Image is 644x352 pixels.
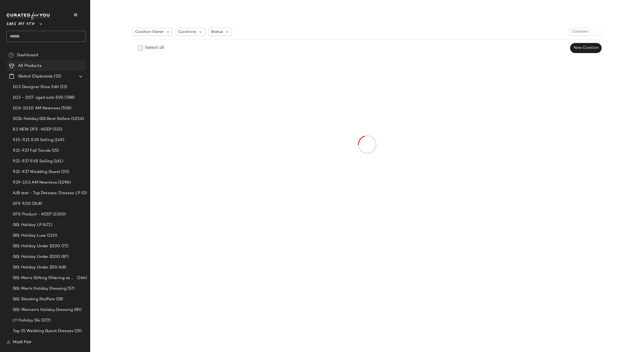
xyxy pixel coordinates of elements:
span: (25) [74,328,82,334]
span: (1096) [57,180,71,186]
span: GG: Women's Holiday Dressing [13,307,73,313]
span: Dashboard [17,52,38,58]
span: (210) [46,233,57,239]
button: New Curation [570,43,602,53]
span: Top 25 Wedding Guest Dresses [13,328,74,334]
span: (85) [73,307,82,313]
span: Curation Owner [135,29,164,35]
span: 10.6-10.10 AM Newness [13,105,60,111]
span: GG: Holiday LP [13,222,42,228]
span: 8.1 NEW DFS -KEEP [13,127,51,133]
span: GG: Holiday Under $100 [13,243,60,249]
span: (248) [31,201,42,207]
span: New Curation [573,46,598,50]
span: 9.15-9.21 SVS Selling [13,137,53,143]
span: (0) [80,190,87,196]
span: Columns [572,30,587,34]
div: Select all [145,45,164,51]
span: Madi Fair [13,339,32,346]
span: Status [211,29,223,35]
span: 9.29-10.3 AM Newness [13,180,57,186]
span: (20) [60,169,69,175]
span: (72) [60,243,68,249]
span: Global Clipboards [18,73,53,80]
span: (558) [60,105,71,111]
span: (264) [76,275,87,281]
span: (28) [55,296,63,302]
span: (588) [63,95,75,101]
span: A/B test - Top Dresses: Dresses LP [13,190,80,196]
span: GG: Holiday Under $50 [13,264,58,271]
span: GG: Holiday Luxe [13,233,46,239]
span: (149) [53,137,64,143]
span: GG: Holiday Under $200 [13,254,60,260]
span: 9.21-9.27 Wedding Guest [13,169,60,175]
span: 10.3 - OCT aged sale SVS [13,95,63,101]
img: cfy_white_logo.C9jOOHJF.svg [6,12,51,20]
span: DFS Product - KEEP [13,211,52,218]
img: svg%3e [8,53,14,58]
span: 2024 Holiday GG Best Sellers [13,116,70,122]
span: GG: Men's Gifting (filtering as women's) [13,275,76,281]
span: (57) [66,286,75,292]
img: svg%3e [6,340,11,345]
span: (471) [42,222,52,228]
span: (25) [51,148,59,154]
span: GG: Men's Holiday Dressing [13,286,66,292]
span: (161) [53,158,63,164]
span: (372) [40,318,51,324]
button: Columns [569,28,590,36]
span: 10.3 Designer Shoe Edit [13,84,59,90]
span: Curations [178,29,196,35]
span: (1300) [52,211,66,218]
span: Saks OFF 5TH [6,18,34,28]
span: (515) [51,127,62,133]
span: LY Holiday Ski [13,318,40,324]
span: (87) [60,254,69,260]
span: (48) [58,264,66,271]
span: All Products [18,63,42,69]
span: (1056) [70,116,84,122]
span: (22) [59,84,67,90]
span: GG: Stocking Stuffers [13,296,55,302]
span: 9.21-9.27 Fall Trends [13,148,51,154]
span: (25) [53,73,61,80]
span: 9.21-9.27 SVS Selling [13,158,53,164]
span: DFS 9/10 [13,201,31,207]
